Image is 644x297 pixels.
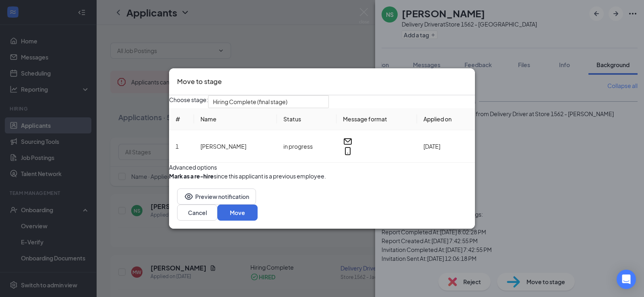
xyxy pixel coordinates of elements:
div: Open Intercom Messenger [617,270,636,289]
button: Move [217,205,258,221]
h3: Move to stage [177,76,222,87]
th: # [169,108,194,130]
th: Message format [336,108,417,130]
button: EyePreview notification [177,188,256,205]
th: Name [194,108,277,130]
span: 1 [175,143,179,150]
b: Mark as a re-hire [169,172,214,180]
td: [DATE] [417,130,475,163]
svg: MobileSms [343,146,353,156]
span: Hiring Complete (final stage) [213,96,287,108]
span: Choose stage: [169,95,208,108]
svg: Email [343,137,353,146]
svg: Eye [184,192,194,201]
td: in progress [277,130,336,163]
button: Cancel [177,205,217,221]
td: [PERSON_NAME] [194,130,277,163]
div: Advanced options [169,163,475,172]
div: since this applicant is a previous employee. [169,172,326,180]
th: Status [277,108,336,130]
th: Applied on [417,108,475,130]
